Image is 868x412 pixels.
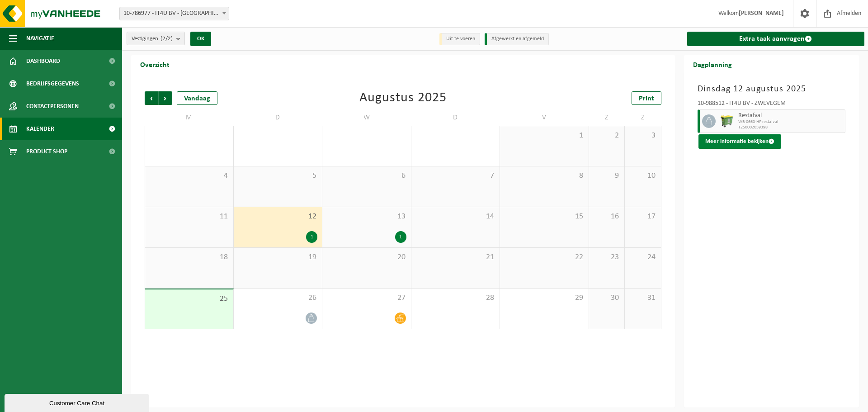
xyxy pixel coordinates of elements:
[500,109,589,126] td: V
[416,212,495,222] span: 14
[416,252,495,262] span: 21
[26,118,54,140] span: Kalender
[177,91,217,105] div: Vandaag
[26,95,79,118] span: Contactpersonen
[589,109,625,126] td: Z
[629,171,656,181] span: 10
[505,293,584,303] span: 29
[439,33,480,45] li: Uit te voeren
[416,171,495,181] span: 7
[150,294,229,304] span: 25
[150,212,229,222] span: 11
[416,293,495,303] span: 28
[629,131,656,141] span: 3
[505,171,584,181] span: 8
[684,55,741,73] h2: Dagplanning
[238,212,318,222] span: 12
[594,252,620,262] span: 23
[327,171,406,181] span: 6
[119,7,229,20] span: 10-786977 - IT4U BV - RUMBEKE
[322,109,411,126] td: W
[238,171,318,181] span: 5
[150,252,229,262] span: 18
[639,95,654,102] span: Print
[632,91,661,105] a: Print
[687,32,865,46] a: Extra taak aanvragen
[594,171,620,181] span: 9
[720,114,734,128] img: WB-0660-HPE-GN-51
[145,91,158,105] span: Vorige
[738,125,843,130] span: T250002059398
[629,293,656,303] span: 31
[505,252,584,262] span: 22
[505,131,584,141] span: 1
[485,33,549,45] li: Afgewerkt en afgemeld
[160,36,173,42] count: (2/2)
[132,32,173,46] span: Vestigingen
[120,7,229,20] span: 10-786977 - IT4U BV - RUMBEKE
[739,10,784,17] strong: [PERSON_NAME]
[190,32,211,46] button: OK
[505,212,584,222] span: 15
[238,252,318,262] span: 19
[5,392,151,412] iframe: chat widget
[159,91,172,105] span: Volgende
[26,72,79,95] span: Bedrijfsgegevens
[327,212,406,222] span: 13
[131,55,179,73] h2: Overzicht
[26,27,54,50] span: Navigatie
[234,109,323,126] td: D
[594,131,620,141] span: 2
[327,252,406,262] span: 20
[629,212,656,222] span: 17
[150,171,229,181] span: 4
[411,109,500,126] td: D
[26,140,67,163] span: Product Shop
[698,82,846,96] h3: Dinsdag 12 augustus 2025
[594,293,620,303] span: 30
[738,119,843,125] span: WB-0660-HP restafval
[26,50,60,72] span: Dashboard
[594,212,620,222] span: 16
[359,91,447,105] div: Augustus 2025
[738,112,843,119] span: Restafval
[625,109,661,126] td: Z
[327,293,406,303] span: 27
[698,134,781,149] button: Meer informatie bekijken
[306,231,317,243] div: 1
[698,100,846,109] div: 10-988512 - IT4U BV - ZWEVEGEM
[629,252,656,262] span: 24
[127,32,185,45] button: Vestigingen(2/2)
[238,293,318,303] span: 26
[145,109,234,126] td: M
[395,231,406,243] div: 1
